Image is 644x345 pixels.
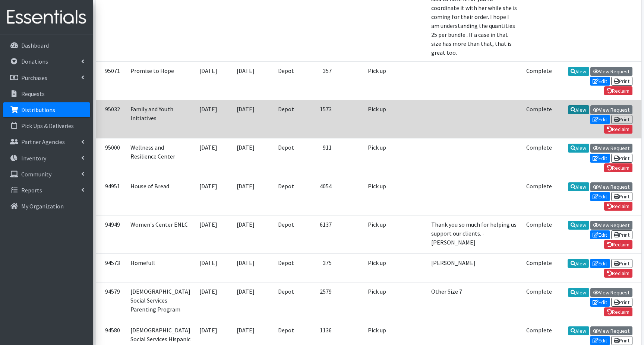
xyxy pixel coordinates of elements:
[21,202,64,210] p: My Organization
[3,54,90,69] a: Donations
[274,100,309,138] td: Depot
[590,230,610,239] a: Edit
[3,102,90,117] a: Distributions
[590,105,632,114] a: View Request
[568,259,589,268] a: View
[611,298,632,307] a: Print
[568,326,589,335] a: View
[590,77,610,86] a: Edit
[96,215,126,253] td: 94949
[21,170,51,178] p: Community
[611,259,632,268] a: Print
[232,100,274,138] td: [DATE]
[274,254,309,282] td: Depot
[3,38,90,53] a: Dashboard
[590,115,610,124] a: Edit
[96,282,126,321] td: 94579
[232,138,274,177] td: [DATE]
[590,298,610,307] a: Edit
[126,215,195,253] td: Women's Center ENLC
[427,282,522,321] td: Other Size 7
[309,100,336,138] td: 1573
[96,61,126,100] td: 95071
[590,336,610,345] a: Edit
[309,138,336,177] td: 911
[3,5,90,30] img: HumanEssentials
[21,42,49,49] p: Dashboard
[309,254,336,282] td: 375
[195,254,232,282] td: [DATE]
[3,70,90,85] a: Purchases
[568,144,589,153] a: View
[309,215,336,253] td: 6137
[590,192,610,201] a: Edit
[21,154,46,162] p: Inventory
[126,100,195,138] td: Family and Youth Initiatives
[309,282,336,321] td: 2579
[274,61,309,100] td: Depot
[590,154,610,163] a: Edit
[363,282,394,321] td: Pick up
[590,259,610,268] a: Edit
[568,182,589,191] a: View
[568,67,589,76] a: View
[232,177,274,215] td: [DATE]
[363,138,394,177] td: Pick up
[96,138,126,177] td: 95000
[96,100,126,138] td: 95032
[232,254,274,282] td: [DATE]
[604,202,632,211] a: Reclaim
[96,177,126,215] td: 94951
[522,61,556,100] td: Complete
[3,118,90,133] a: Pick Ups & Deliveries
[611,192,632,201] a: Print
[195,215,232,253] td: [DATE]
[590,144,632,153] a: View Request
[611,336,632,345] a: Print
[96,254,126,282] td: 94573
[195,61,232,100] td: [DATE]
[427,215,522,253] td: Thank you so much for helping us support our clients. - [PERSON_NAME]
[309,61,336,100] td: 357
[274,282,309,321] td: Depot
[126,254,195,282] td: Homefull
[195,177,232,215] td: [DATE]
[3,167,90,182] a: Community
[363,215,394,253] td: Pick up
[232,215,274,253] td: [DATE]
[274,215,309,253] td: Depot
[195,138,232,177] td: [DATE]
[232,282,274,321] td: [DATE]
[3,134,90,149] a: Partner Agencies
[126,61,195,100] td: Promise to Hope
[611,230,632,239] a: Print
[21,122,74,130] p: Pick Ups & Deliveries
[195,100,232,138] td: [DATE]
[568,221,589,230] a: View
[590,288,632,297] a: View Request
[363,100,394,138] td: Pick up
[522,177,556,215] td: Complete
[611,154,632,163] a: Print
[309,177,336,215] td: 4054
[274,177,309,215] td: Depot
[21,138,65,146] p: Partner Agencies
[21,90,45,98] p: Requests
[3,183,90,198] a: Reports
[611,77,632,86] a: Print
[274,138,309,177] td: Depot
[604,125,632,134] a: Reclaim
[126,282,195,321] td: [DEMOGRAPHIC_DATA] Social Services Parenting Program
[21,58,48,65] p: Donations
[604,240,632,249] a: Reclaim
[590,182,632,191] a: View Request
[195,282,232,321] td: [DATE]
[126,177,195,215] td: House of Bread
[363,177,394,215] td: Pick up
[3,86,90,101] a: Requests
[363,61,394,100] td: Pick up
[522,100,556,138] td: Complete
[604,307,632,316] a: Reclaim
[522,138,556,177] td: Complete
[590,326,632,335] a: View Request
